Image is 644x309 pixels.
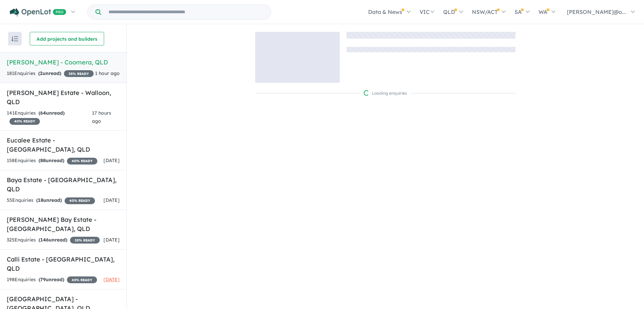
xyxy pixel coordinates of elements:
[7,136,120,154] h5: Eucalee Estate - [GEOGRAPHIC_DATA] , QLD
[39,157,64,163] strong: ( unread)
[103,276,120,283] span: [DATE]
[7,70,94,78] div: 181 Enquir ies
[103,237,120,243] span: [DATE]
[64,70,94,77] span: 35 % READY
[38,197,43,203] span: 18
[7,215,120,233] h5: [PERSON_NAME] Bay Estate - [GEOGRAPHIC_DATA] , QLD
[92,110,111,124] span: 17 hours ago
[40,237,49,243] span: 146
[65,197,95,204] span: 40 % READY
[7,157,97,165] div: 158 Enquir ies
[40,70,43,76] span: 2
[7,236,100,244] div: 325 Enquir ies
[7,58,120,67] h5: [PERSON_NAME] - Coomera , QLD
[38,70,61,76] strong: ( unread)
[95,70,120,76] span: 1 hour ago
[39,110,65,116] strong: ( unread)
[39,237,67,243] strong: ( unread)
[364,90,407,97] div: Loading enquiries
[10,8,66,17] img: Openlot PRO Logo White
[67,158,97,165] span: 40 % READY
[39,276,64,283] strong: ( unread)
[36,197,62,203] strong: ( unread)
[7,175,120,194] h5: Baya Estate - [GEOGRAPHIC_DATA] , QLD
[67,276,97,283] span: 45 % READY
[7,109,92,125] div: 141 Enquir ies
[102,5,269,19] input: Try estate name, suburb, builder or developer
[30,32,104,45] button: Add projects and builders
[9,118,40,125] span: 40 % READY
[11,36,18,41] img: sort.svg
[7,276,97,284] div: 198 Enquir ies
[567,8,626,15] span: [PERSON_NAME]@o...
[40,276,46,283] span: 79
[40,157,46,163] span: 88
[7,196,95,205] div: 55 Enquir ies
[70,237,100,244] span: 35 % READY
[40,110,46,116] span: 64
[103,197,120,203] span: [DATE]
[7,88,120,107] h5: [PERSON_NAME] Estate - Walloon , QLD
[7,255,120,273] h5: Calli Estate - [GEOGRAPHIC_DATA] , QLD
[103,157,120,163] span: [DATE]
